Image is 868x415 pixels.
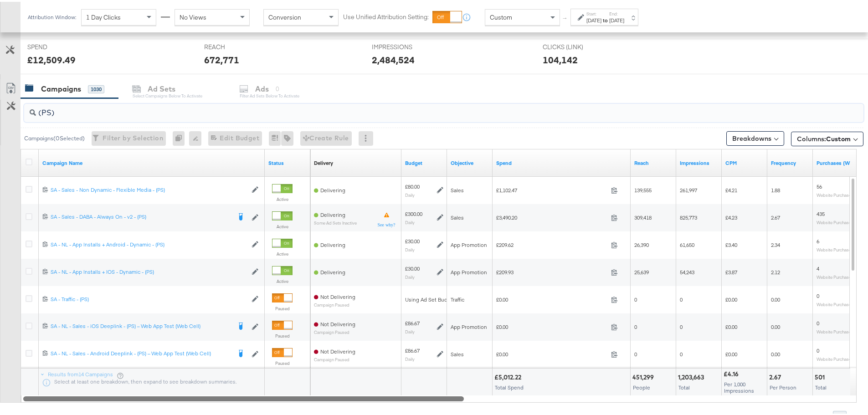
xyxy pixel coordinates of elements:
[680,322,683,328] span: 0
[797,133,851,142] span: Columns:
[320,346,355,353] span: Not Delivering
[268,158,307,165] a: Shows the current state of your Ad Campaign.
[320,185,345,192] span: Delivering
[771,294,780,301] span: 0.00
[724,379,754,392] span: Per 1,000 Impressions
[680,158,718,165] a: The number of times your ad was served. On mobile apps an ad is counted as served the first time ...
[817,236,819,243] span: 6
[826,133,851,141] span: Custom
[496,158,627,165] a: The total amount spent to date.
[272,195,293,200] label: Active
[817,327,853,333] sub: Website Purchases
[51,294,247,301] div: SA - Traffic - (PS)
[817,291,819,297] span: 0
[405,245,415,251] sub: Daily
[314,301,355,306] sub: Campaign Paused
[272,249,293,255] label: Active
[496,185,607,192] span: £1,102.47
[726,129,784,144] button: Breakdowns
[314,328,355,333] sub: Campaign Paused
[725,294,737,301] span: £0.00
[204,51,239,65] div: 672,771
[770,382,796,389] span: Per Person
[180,11,206,20] span: No Views
[272,222,293,228] label: Active
[451,294,464,301] span: Traffic
[817,181,822,188] span: 56
[634,294,637,301] span: 0
[496,240,607,246] span: £209.62
[320,240,345,246] span: Delivering
[51,348,231,355] div: SA - NL - Sales - Android Deeplink - (PS) – Web App Test (Web Cell)
[817,218,853,223] sub: Website Purchases
[51,239,247,246] div: SA - NL - App Installs + Android - Dynamic - (PS)
[817,190,853,196] sub: Website Purchases
[678,382,690,389] span: Total
[771,267,780,274] span: 2.12
[320,210,345,216] span: Delivering
[173,129,189,144] div: 0
[561,15,570,19] span: ↑
[771,185,780,192] span: 1.88
[41,82,81,92] div: Campaigns
[771,240,780,246] span: 2.34
[405,181,420,189] div: £80.00
[405,354,415,360] sub: Daily
[496,322,607,328] span: £0.00
[51,211,231,220] a: SA - Sales - DABA - Always On - v2 - (PS)
[405,263,420,271] div: £30.00
[495,382,524,389] span: Total Spend
[36,98,786,116] input: Search Campaigns by Name, ID or Objective
[634,349,637,356] span: 0
[314,158,333,165] a: Reflects the ability of your Ad Campaign to achieve delivery based on ad states, schedule and bud...
[680,294,683,301] span: 0
[634,185,652,192] span: 139,555
[51,239,247,247] a: SA - NL - App Installs + Android - Dynamic - (PS)
[405,190,415,196] sub: Daily
[725,267,737,274] span: £3.87
[451,158,489,165] a: Your campaign's objective.
[320,292,355,298] span: Not Delivering
[405,272,415,278] sub: Daily
[496,267,607,274] span: £209.93
[496,294,607,301] span: £0.00
[494,371,524,380] div: £5,012.22
[405,218,415,223] sub: Daily
[771,212,780,219] span: 2.67
[88,83,104,92] div: 1030
[320,319,355,326] span: Not Delivering
[680,240,694,246] span: 61,650
[51,348,231,357] a: SA - NL - Sales - Android Deeplink - (PS) – Web App Test (Web Cell)
[343,11,429,20] label: Use Unified Attribution Setting:
[817,318,819,325] span: 0
[451,322,487,328] span: App Promotion
[490,11,512,20] span: Custom
[451,185,464,192] span: Sales
[817,345,819,352] span: 0
[51,266,247,274] div: SA - NL - App Installs + IOS - Dynamic - (PS)
[725,240,737,246] span: £3.40
[51,211,231,219] div: SA - Sales - DABA - Always On - v2 - (PS)
[51,321,231,328] div: SA - NL - Sales - iOS Deeplink - (PS) – Web App Test (Web Cell)
[725,212,737,219] span: £4.23
[24,133,85,141] div: Campaigns ( 0 Selected)
[609,15,624,22] div: [DATE]
[680,185,697,192] span: 261,997
[680,349,683,356] span: 0
[372,51,415,65] div: 2,484,524
[725,349,737,356] span: £0.00
[771,158,809,165] a: The average number of times your ad was served to each person.
[405,327,415,333] sub: Daily
[27,51,76,65] div: £12,509.49
[634,212,652,219] span: 309,418
[372,41,440,50] span: IMPRESSIONS
[27,12,77,19] div: Attribution Window:
[496,212,607,219] span: £3,490.20
[51,184,247,192] div: SA - Sales - Non Dynamic - Flexible Media - (PS)
[817,272,853,278] sub: Website Purchases
[51,294,247,302] a: SA - Traffic - (PS)
[771,349,780,356] span: 0.00
[817,354,853,360] sub: Website Purchases
[609,9,624,15] label: End:
[272,359,293,364] label: Paused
